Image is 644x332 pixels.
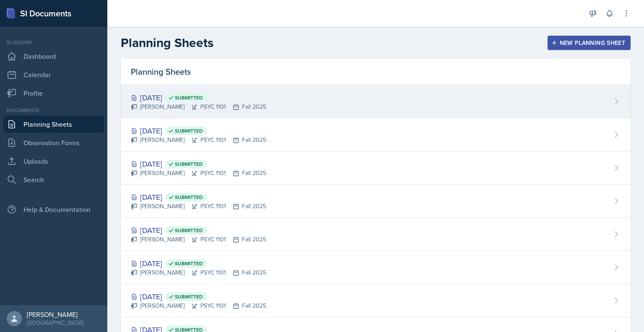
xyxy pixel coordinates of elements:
div: [DATE] [131,191,266,203]
a: [DATE] Submitted [PERSON_NAME]PSYC 1101Fall 2025 [121,85,631,118]
div: [DATE] [131,225,266,236]
div: Si leader [3,39,104,46]
div: [PERSON_NAME] PSYC 1101 Fall 2025 [131,102,266,111]
button: New Planning Sheet [548,36,631,50]
a: [DATE] Submitted [PERSON_NAME]PSYC 1101Fall 2025 [121,251,631,284]
div: [PERSON_NAME] PSYC 1101 Fall 2025 [131,169,266,178]
div: [PERSON_NAME] PSYC 1101 Fall 2025 [131,268,266,277]
div: [DATE] [131,92,266,103]
div: [DATE] [131,291,266,302]
div: [DATE] [131,125,266,136]
div: [DATE] [131,258,266,269]
div: New Planning Sheet [553,39,625,46]
a: Uploads [3,153,104,170]
a: Calendar [3,66,104,83]
div: [GEOGRAPHIC_DATA] [27,319,83,327]
a: [DATE] Submitted [PERSON_NAME]PSYC 1101Fall 2025 [121,118,631,152]
div: Documents [3,107,104,114]
a: Planning Sheets [3,116,104,133]
span: Submitted [175,128,203,134]
a: Observation Forms [3,134,104,151]
div: [PERSON_NAME] PSYC 1101 Fall 2025 [131,136,266,144]
a: [DATE] Submitted [PERSON_NAME]PSYC 1101Fall 2025 [121,284,631,317]
div: [PERSON_NAME] [27,310,83,319]
h2: Planning Sheets [121,35,213,50]
a: [DATE] Submitted [PERSON_NAME]PSYC 1101Fall 2025 [121,218,631,251]
span: Submitted [175,227,203,234]
a: [DATE] Submitted [PERSON_NAME]PSYC 1101Fall 2025 [121,185,631,218]
div: [DATE] [131,158,266,170]
div: Planning Sheets [121,59,631,85]
div: [PERSON_NAME] PSYC 1101 Fall 2025 [131,235,266,244]
a: Profile [3,85,104,102]
a: [DATE] Submitted [PERSON_NAME]PSYC 1101Fall 2025 [121,152,631,185]
span: Submitted [175,260,203,267]
a: Dashboard [3,48,104,65]
span: Submitted [175,293,203,300]
div: [PERSON_NAME] PSYC 1101 Fall 2025 [131,202,266,211]
a: Search [3,171,104,188]
span: Submitted [175,161,203,167]
span: Submitted [175,94,203,101]
div: Help & Documentation [3,201,104,218]
span: Submitted [175,194,203,201]
div: [PERSON_NAME] PSYC 1101 Fall 2025 [131,301,266,310]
